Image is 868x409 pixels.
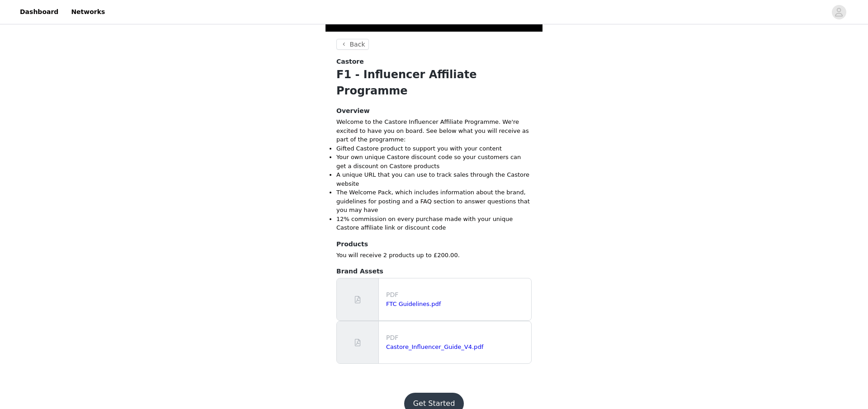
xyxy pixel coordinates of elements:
li: Gifted Castore product to support you with your content [336,144,532,153]
div: avatar [835,5,843,19]
p: PDF [386,290,528,300]
h1: F1 - Influencer Affiliate Programme [336,66,532,99]
p: You will receive 2 products up to £200.00. [336,251,532,260]
h4: Overview [336,106,532,116]
p: Welcome to the Castore Influencer Affiliate Programme. We're excited to have you on board. See be... [336,118,532,144]
h4: Brand Assets [336,267,532,276]
li: The Welcome Pack, which includes information about the brand, guidelines for posting and a FAQ se... [336,188,532,215]
span: Castore [336,57,364,66]
p: PDF [386,333,528,343]
a: Castore_Influencer_Guide_V4.pdf [386,343,483,350]
li: 12% commission on every purchase made with your unique Castore affiliate link or discount code [336,215,532,232]
li: A unique URL that you can use to track sales through the Castore website [336,170,532,188]
h4: Products [336,240,532,249]
button: Back [336,39,369,50]
a: FTC Guidelines.pdf [386,301,441,307]
a: Networks [66,2,110,22]
li: Your own unique Castore discount code so your customers can get a discount on Castore products [336,153,532,170]
a: Dashboard [14,2,64,22]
